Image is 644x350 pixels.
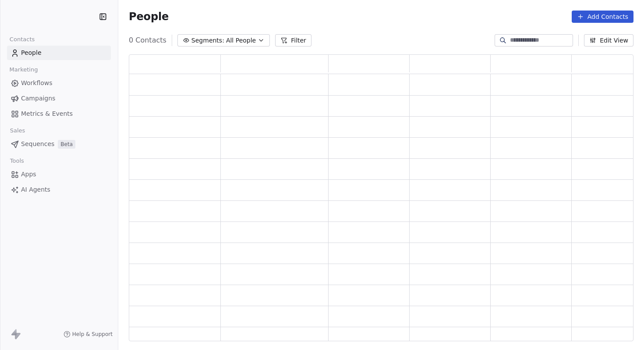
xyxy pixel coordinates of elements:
span: AI Agents [21,185,50,194]
a: Metrics & Events [7,107,111,121]
button: Filter [275,34,311,46]
a: Workflows [7,76,111,90]
a: People [7,46,111,60]
span: Sequences [21,139,54,149]
button: Edit View [584,34,633,46]
span: Marketing [6,63,42,76]
span: Tools [6,154,28,168]
a: Help & Support [64,331,113,338]
a: SequencesBeta [7,137,111,151]
a: Apps [7,167,111,182]
span: Segments: [191,36,224,45]
span: Workflows [21,79,53,88]
a: AI Agents [7,182,111,197]
a: Campaigns [7,91,111,106]
span: Metrics & Events [21,109,73,118]
span: Contacts [6,33,39,46]
span: Campaigns [21,94,55,103]
span: People [129,10,169,23]
span: Sales [6,124,29,137]
span: People [21,48,42,57]
span: 0 Contacts [129,35,166,46]
button: Add Contacts [572,11,633,23]
span: Help & Support [72,331,113,338]
span: All People [226,36,256,45]
span: Beta [58,140,75,149]
span: Apps [21,170,36,179]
